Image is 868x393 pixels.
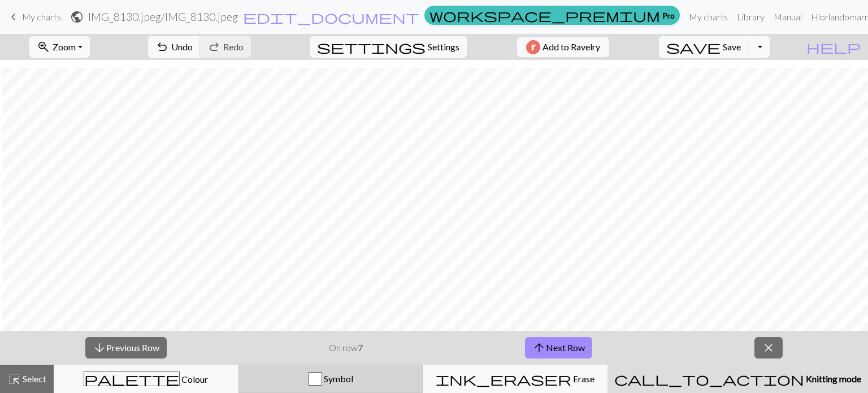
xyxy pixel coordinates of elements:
span: arrow_upward [532,340,546,356]
span: zoom_in [37,39,50,55]
span: My charts [22,11,61,22]
h2: IMG_8130.jpeg / IMG_8130.jpeg [88,10,238,23]
span: Settings [428,40,459,54]
img: Ravelry [526,40,540,54]
span: Symbol [322,373,353,384]
span: Select [21,373,46,384]
button: Add to Ravelry [517,37,609,57]
button: Undo [148,36,201,58]
button: Symbol [238,365,423,393]
button: Erase [423,365,607,393]
button: Colour [54,365,238,393]
a: My charts [7,7,61,27]
span: Zoom [53,41,76,52]
button: Save [659,36,749,58]
span: Colour [180,374,208,385]
button: Next Row [525,337,592,359]
button: SettingsSettings [310,36,467,58]
span: Undo [171,41,193,52]
span: help [806,39,861,55]
span: save [666,39,721,55]
a: My charts [684,6,732,28]
strong: 7 [358,342,363,353]
button: Zoom [29,36,90,58]
p: On row [329,341,363,355]
span: call_to_action [614,371,804,387]
span: ink_eraser [436,371,571,387]
span: settings [317,39,426,55]
span: public [70,9,84,25]
span: keyboard_arrow_left [7,9,20,25]
a: Library [732,6,769,28]
span: Knitting mode [804,373,861,384]
span: arrow_downward [93,340,106,356]
span: undo [155,39,169,55]
i: Settings [317,40,426,54]
span: workspace_premium [429,7,660,23]
span: palette [84,371,179,387]
span: Add to Ravelry [542,40,600,54]
button: Knitting mode [607,365,868,393]
span: Save [723,41,741,52]
button: Previous Row [85,337,167,359]
a: Manual [769,6,806,28]
span: highlight_alt [7,371,21,387]
span: edit_document [243,9,419,25]
span: close [762,340,775,356]
a: Pro [424,6,680,25]
span: Erase [571,373,594,384]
